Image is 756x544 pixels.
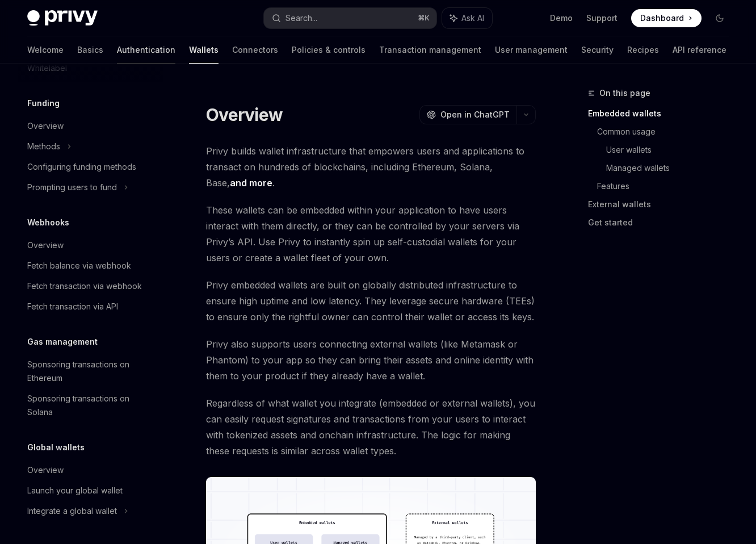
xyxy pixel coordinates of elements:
a: Configuring funding methods [18,157,163,177]
button: Toggle dark mode [711,9,729,27]
div: Launch your global wallet [27,484,123,497]
a: Dashboard [631,9,702,27]
a: Get started [588,214,738,232]
span: Open in ChatGPT [440,109,510,120]
a: Authentication [117,36,175,64]
a: Launch your global wallet [18,480,163,501]
a: Transaction management [379,36,481,64]
a: Overview [18,235,163,256]
h5: Global wallets [27,441,85,454]
span: Privy also supports users connecting external wallets (like Metamask or Phantom) to your app so t... [206,336,536,384]
a: Policies & controls [292,36,366,64]
a: User wallets [606,141,738,159]
a: API reference [673,36,726,64]
div: Sponsoring transactions on Ethereum [27,358,157,385]
a: Fetch balance via webhook [18,256,163,276]
div: Prompting users to fund [27,181,117,194]
span: Privy builds wallet infrastructure that empowers users and applications to transact on hundreds o... [206,143,536,191]
span: Regardless of what wallet you integrate (embedded or external wallets), you can easily request si... [206,395,536,459]
button: Open in ChatGPT [419,105,516,124]
a: Common usage [597,123,738,141]
a: Wallets [189,36,219,64]
a: Fetch transaction via API [18,296,163,317]
a: User management [495,36,568,64]
a: Demo [550,12,573,24]
span: These wallets can be embedded within your application to have users interact with them directly, ... [206,202,536,266]
a: External wallets [588,195,738,214]
h5: Funding [27,97,60,110]
h5: Gas management [27,335,98,349]
a: Security [581,36,614,64]
div: Overview [27,463,64,477]
a: and more [230,177,272,189]
a: Basics [77,36,103,64]
span: Privy embedded wallets are built on globally distributed infrastructure to ensure high uptime and... [206,277,536,325]
button: Ask AI [442,8,492,28]
div: Methods [27,140,60,153]
a: Managed wallets [606,159,738,177]
a: Recipes [627,36,659,64]
div: Fetch transaction via API [27,300,118,313]
div: Configuring funding methods [27,160,136,174]
span: Ask AI [461,12,484,24]
h5: Webhooks [27,216,69,229]
a: Connectors [232,36,278,64]
span: ⌘ K [418,14,430,23]
div: Overview [27,119,64,133]
a: Fetch transaction via webhook [18,276,163,296]
a: Sponsoring transactions on Solana [18,388,163,422]
a: Overview [18,460,163,480]
a: Support [586,12,618,24]
a: Overview [18,116,163,136]
img: dark logo [27,10,98,26]
button: Search...⌘K [264,8,436,28]
div: Sponsoring transactions on Solana [27,392,157,419]
a: Welcome [27,36,64,64]
a: Embedded wallets [588,104,738,123]
a: Sponsoring transactions on Ethereum [18,354,163,388]
a: Features [597,177,738,195]
div: Fetch balance via webhook [27,259,131,273]
h1: Overview [206,104,283,125]
div: Integrate a global wallet [27,504,117,518]
div: Search... [285,11,317,25]
div: Fetch transaction via webhook [27,279,142,293]
span: Dashboard [640,12,684,24]
div: Overview [27,238,64,252]
span: On this page [599,86,650,100]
